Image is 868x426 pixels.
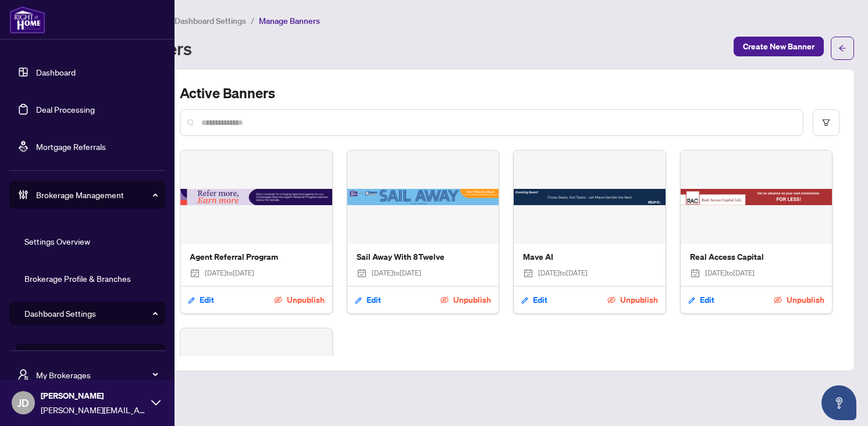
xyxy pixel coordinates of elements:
[17,369,29,381] span: user-switch
[190,250,323,263] span: Agent Referral Program
[372,268,421,279] span: [DATE] to [DATE]
[24,273,131,284] a: Brokerage Profile & Branches
[9,6,45,34] img: logo
[180,84,839,102] h2: Active Banners
[620,291,658,309] span: Unpublish
[705,268,755,279] span: [DATE] to [DATE]
[607,296,616,304] span: eye-invisible
[690,250,823,263] span: Real Access Capital
[357,250,490,263] span: Sail Away With 8Twelve
[354,290,382,310] button: Edit
[17,395,29,411] span: JD
[821,385,856,420] button: Open asap
[521,290,548,310] button: Edit
[200,291,214,309] span: Edit
[259,16,320,26] span: Manage Banners
[367,291,381,309] span: Edit
[681,151,833,244] img: Real Access Capital
[822,119,830,127] span: filter
[205,268,254,279] span: [DATE] to [DATE]
[813,109,839,136] button: filter
[774,296,782,304] span: eye-invisible
[347,151,499,244] img: Sail Away With 8Twelve
[514,151,666,244] img: Mave AI
[251,14,254,27] li: /
[734,37,824,56] button: Create New Banner
[175,16,246,26] span: Dashboard Settings
[688,290,715,310] button: Edit
[36,368,157,381] span: My Brokerages
[287,291,325,309] span: Unpublish
[453,291,491,309] span: Unpublish
[538,268,588,279] span: [DATE] to [DATE]
[273,290,325,310] button: Unpublish
[533,291,547,309] span: Edit
[274,296,282,304] span: eye-invisible
[700,291,714,309] span: Edit
[36,141,106,152] a: Mortgage Referrals
[743,37,814,56] span: Create New Banner
[187,290,215,310] button: Edit
[180,151,332,244] img: Agent Referral Program
[41,389,145,402] span: [PERSON_NAME]
[180,328,332,421] img: 8Twelve Mortgage
[36,188,157,201] span: Brokerage Management
[24,236,90,246] a: Settings Overview
[787,291,824,309] span: Unpublish
[36,104,95,114] a: Deal Processing
[440,290,492,310] button: Unpublish
[24,308,96,318] a: Dashboard Settings
[523,250,656,263] span: Mave AI
[36,67,76,77] a: Dashboard
[838,44,846,52] span: arrow-left
[440,296,449,304] span: eye-invisible
[41,403,145,416] span: [PERSON_NAME][EMAIL_ADDRESS][PERSON_NAME][DOMAIN_NAME]
[607,290,659,310] button: Unpublish
[773,290,825,310] button: Unpublish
